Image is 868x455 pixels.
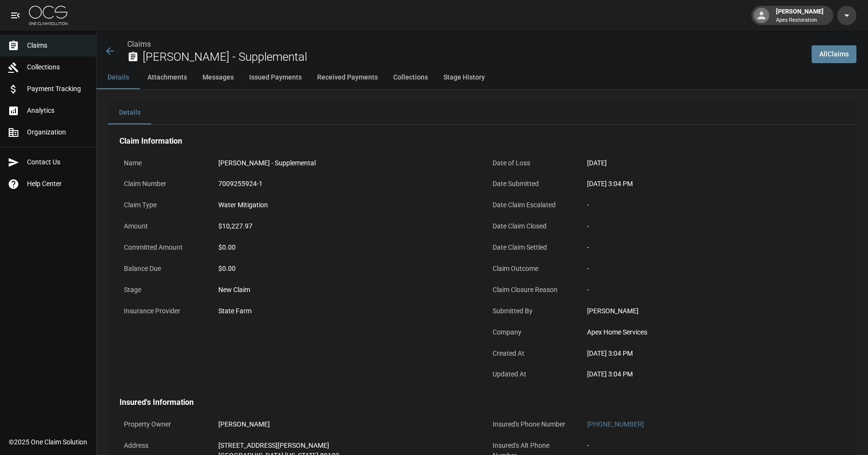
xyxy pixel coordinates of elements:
div: [PERSON_NAME] - Supplemental [218,158,316,168]
p: Stage [120,281,206,299]
a: Claims [127,40,151,49]
p: Date Claim Closed [488,217,575,236]
h2: [PERSON_NAME] - Supplemental [143,50,804,64]
div: - [587,221,841,231]
p: Claim Outcome [488,259,575,278]
button: open drawer [6,6,25,25]
p: Claim Number [120,174,206,193]
div: - [587,441,589,451]
div: State Farm [218,306,252,316]
a: AllClaims [812,45,856,63]
button: Details [108,101,151,124]
span: Contact Us [27,157,88,167]
div: - [587,264,841,274]
h4: Insured's Information [120,398,845,407]
button: Attachments [140,66,195,89]
p: Company [488,323,575,342]
div: - [587,242,841,253]
p: Name [120,154,206,173]
div: [DATE] 3:04 PM [587,179,841,189]
div: [PERSON_NAME] [218,419,270,429]
span: Help Center [27,179,88,189]
div: © 2025 One Claim Solution [9,437,87,447]
p: Address [120,436,206,455]
div: [PERSON_NAME] [587,306,841,316]
p: Date Submitted [488,174,575,193]
div: - [587,285,841,295]
div: [PERSON_NAME] [772,7,828,24]
button: Stage History [436,66,493,89]
div: [DATE] [587,158,607,168]
p: Insured's Phone Number [488,415,575,434]
span: Organization [27,127,88,137]
div: [DATE] 3:04 PM [587,348,841,359]
button: Received Payments [309,66,386,89]
p: Committed Amount [120,238,206,257]
div: 7009255924-1 [218,179,263,189]
div: anchor tabs [96,66,868,89]
div: $10,227.97 [218,221,253,231]
p: Date Claim Settled [488,238,575,257]
p: Apex Restoration [776,16,824,25]
h4: Claim Information [120,136,845,146]
div: $0.00 [218,264,472,274]
span: Claims [27,40,88,51]
button: Issued Payments [241,66,309,89]
img: ocs-logo-white-transparent.png [29,6,67,25]
button: Messages [195,66,241,89]
p: Claim Closure Reason [488,281,575,299]
button: Collections [386,66,436,89]
div: - [587,200,841,210]
p: Date Claim Escalated [488,196,575,214]
nav: breadcrumb [127,39,804,50]
p: Amount [120,217,206,236]
p: Updated At [488,365,575,384]
div: Apex Home Services [587,327,841,337]
p: Created At [488,344,575,363]
button: Details [96,66,140,89]
p: Insurance Provider [120,302,206,321]
p: Property Owner [120,415,206,434]
div: details tabs [108,101,856,124]
p: Claim Type [120,196,206,214]
div: New Claim [218,285,472,295]
div: [STREET_ADDRESS][PERSON_NAME] [218,441,339,451]
a: [PHONE_NUMBER] [587,420,644,428]
div: [DATE] 3:04 PM [587,369,841,379]
p: Balance Due [120,259,206,278]
p: Date of Loss [488,154,575,173]
span: Payment Tracking [27,84,88,94]
div: Water Mitigation [218,200,268,210]
span: Analytics [27,106,88,116]
span: Collections [27,62,88,72]
p: Submitted By [488,302,575,321]
div: $0.00 [218,242,472,253]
